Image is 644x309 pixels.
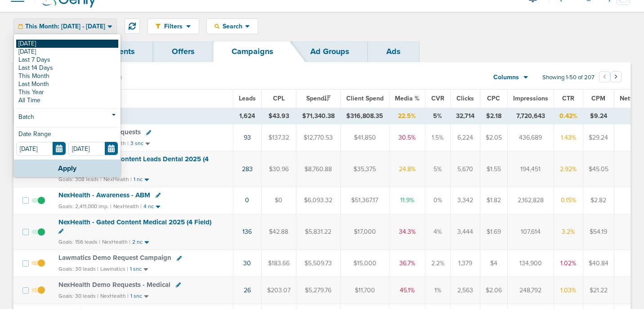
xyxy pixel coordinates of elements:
a: 283 [242,165,253,173]
a: This Year [16,88,118,96]
td: 1,624 [233,108,261,124]
span: This Month: [DATE] - [DATE] [25,23,105,30]
td: $40.84 [583,250,614,277]
td: $5,509.73 [296,250,340,277]
td: $21.22 [583,277,614,304]
a: Ad Groups [292,41,368,62]
td: $183.66 [261,250,296,277]
td: 1,379 [450,250,480,277]
a: Last 7 Days [16,56,118,64]
small: 1 snc [130,293,142,300]
span: Showing 1-50 of 207 [542,74,595,82]
span: Filters [161,23,186,30]
span: CPM [591,95,605,102]
td: 3.2% [554,214,583,250]
a: All Time [16,96,118,105]
td: 134,900 [507,250,554,277]
td: $11,700 [340,277,389,304]
span: Media % [395,95,420,102]
td: 1.5% [425,124,450,151]
a: Offers [153,41,213,62]
a: 0 [245,196,249,204]
div: Date Range [16,131,118,142]
td: 5% [425,108,450,124]
small: NexHealth | [100,293,129,299]
small: NexHealth | [113,203,142,209]
td: 194,451 [507,151,554,187]
small: NexHealth | [102,239,130,245]
td: $4 [480,250,507,277]
span: CPL [273,95,285,102]
td: 1.43% [554,124,583,151]
td: $30.96 [261,151,296,187]
td: 2,162,828 [507,187,554,214]
td: $203.07 [261,277,296,304]
td: 7,720,643 [507,108,554,124]
td: $29.24 [583,124,614,151]
a: Batch [16,112,118,123]
span: Client Spend [346,95,384,102]
small: Goals: 30 leads | [58,293,98,300]
td: 3,342 [450,187,480,214]
td: TOTALS ( ) [53,108,233,124]
td: $42.88 [261,214,296,250]
small: NexHealth | [103,176,132,182]
td: $0 [261,187,296,214]
td: 45.1% [389,277,425,304]
td: $6,093.32 [296,187,340,214]
td: 32,714 [450,108,480,124]
td: $1.69 [480,214,507,250]
button: Apply [14,159,121,177]
a: Ads [368,41,419,62]
button: Go to next page [610,71,622,82]
span: Lawmatics Demo Request Campaign [58,254,171,262]
a: Last 14 Days [16,64,118,72]
small: 4 nc [143,203,154,210]
td: $15,000 [340,250,389,277]
span: CVR [431,95,444,102]
td: 107,614 [507,214,554,250]
span: NexHealth Demo Requests - Medical [58,281,170,289]
td: $1.55 [480,151,507,187]
a: Clients [91,41,153,62]
td: $51,367.17 [340,187,389,214]
span: Spend [306,95,331,102]
small: Goals: 2,411,000 imp. | [58,203,112,210]
td: 2,563 [450,277,480,304]
span: NexHealth - Gated Content Leads Dental 2025 (4 Field) [58,155,209,172]
td: 6,224 [450,124,480,151]
td: 5,670 [450,151,480,187]
td: $1.82 [480,187,507,214]
td: 436,689 [507,124,554,151]
td: 0% [425,187,450,214]
span: NexHealth - Awareness - ABM [58,191,150,199]
td: 2.2% [425,250,450,277]
td: $9.24 [583,108,614,124]
td: 4% [425,214,450,250]
td: $8,760.88 [296,151,340,187]
small: 1 snc [130,266,142,273]
a: Campaigns [213,41,292,62]
td: 22.5% [389,108,425,124]
td: $2.18 [480,108,507,124]
td: 248,792 [507,277,554,304]
td: 5% [425,151,450,187]
a: Dashboard [13,41,91,62]
a: 26 [244,286,251,294]
a: 93 [244,134,251,141]
td: 1.03% [554,277,583,304]
span: Clicks [456,95,474,102]
small: 1 nc [134,176,143,183]
a: Last Month [16,80,118,88]
span: Leads [239,95,256,102]
a: This Month [16,72,118,80]
span: Search [219,23,245,30]
td: 3,444 [450,214,480,250]
td: $71,340.38 [296,108,340,124]
td: $5,831.22 [296,214,340,250]
small: Goals: 30 leads | [58,266,98,273]
small: 2 nc [132,239,143,245]
td: 0.15% [554,187,583,214]
td: $12,770.53 [296,124,340,151]
td: $17,000 [340,214,389,250]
